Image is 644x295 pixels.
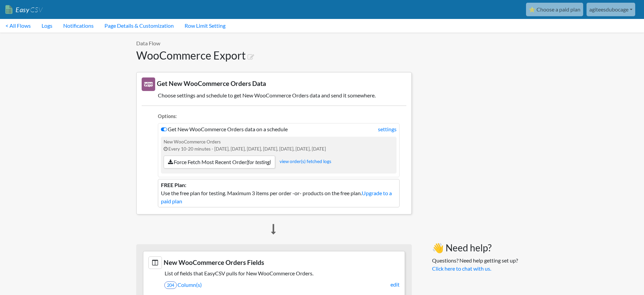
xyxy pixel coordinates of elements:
[148,256,400,269] h3: New WooCommerce Orders Fields
[526,3,583,16] a: ⭐ Choose a paid plan
[280,159,331,164] a: view order(s) fetched logs
[158,113,400,122] li: Options:
[432,265,491,272] a: Click here to chat with us.
[161,137,397,174] div: New WooCommerce Orders Every 10-20 minutes - [DATE], [DATE], [DATE], [DATE], [DATE], [DATE], [DATE]
[164,281,177,289] span: 204
[29,5,43,14] span: CSV
[142,92,406,98] h5: Choose settings and schedule to get New WooCommerce Orders data and send it somewhere.
[587,3,635,16] a: agiteesdubocage
[164,279,400,291] a: 204Column(s)
[58,19,99,32] a: Notifications
[99,19,179,32] a: Page Details & Customization
[142,77,406,91] h3: Get New WooCommerce Orders Data
[36,19,58,32] a: Logs
[432,242,518,254] h3: 👋 Need help?
[378,125,397,133] a: settings
[5,3,43,17] a: EasyCSV
[164,156,275,168] a: Force Fetch Most Recent Order(for testing)
[246,159,271,165] i: (for testing)
[136,49,412,62] h1: WooCommerce Export
[390,280,400,289] a: edit
[432,256,518,273] p: Questions? Need help getting set up?
[158,123,400,177] li: Get New WooCommerce Orders data on a schedule
[142,77,155,91] img: New WooCommerce Orders
[161,190,392,204] a: Upgrade to a paid plan
[148,270,400,276] h5: List of fields that EasyCSV pulls for New WooCommerce Orders.
[161,182,186,188] b: FREE Plan:
[179,19,231,32] a: Row Limit Setting
[158,179,400,207] li: Use the free plan for testing. Maximum 3 items per order -or- products on the free plan.
[136,39,412,47] p: Data Flow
